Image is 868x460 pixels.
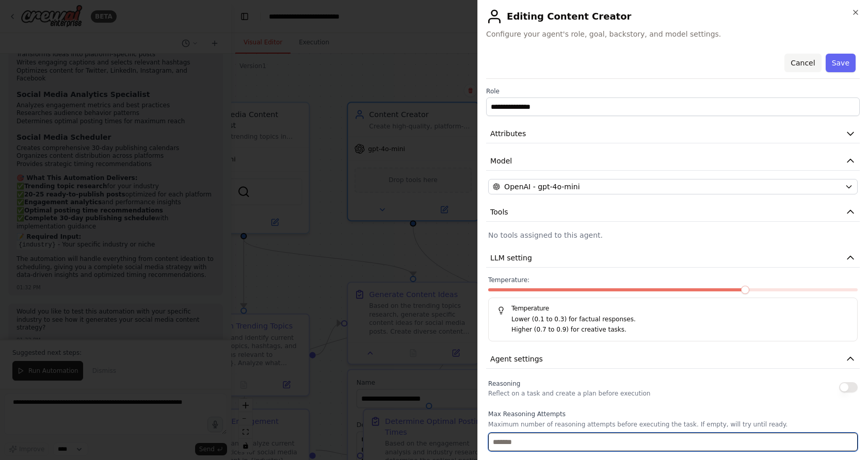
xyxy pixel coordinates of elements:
[488,230,858,240] p: No tools assigned to this agent.
[486,203,860,222] button: Tools
[826,54,856,72] button: Save
[488,276,529,284] span: Temperature:
[490,207,508,217] span: Tools
[486,350,860,369] button: Agent settings
[488,420,858,429] p: Maximum number of reasoning attempts before executing the task. If empty, will try until ready.
[488,380,520,387] span: Reasoning
[486,249,860,268] button: LLM setting
[488,389,650,398] p: Reflect on a task and create a plan before execution
[486,8,860,25] h2: Editing Content Creator
[504,182,580,192] span: OpenAI - gpt-4o-mini
[486,29,860,39] span: Configure your agent's role, goal, backstory, and model settings.
[488,179,858,194] button: OpenAI - gpt-4o-mini
[511,315,849,325] p: Lower (0.1 to 0.3) for factual responses.
[486,124,860,143] button: Attributes
[511,325,849,335] p: Higher (0.7 to 0.9) for creative tasks.
[490,253,532,263] span: LLM setting
[490,156,512,166] span: Model
[486,152,860,171] button: Model
[784,54,821,72] button: Cancel
[490,354,543,364] span: Agent settings
[488,410,858,418] label: Max Reasoning Attempts
[490,128,526,139] span: Attributes
[486,87,860,95] label: Role
[497,304,849,313] h5: Temperature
